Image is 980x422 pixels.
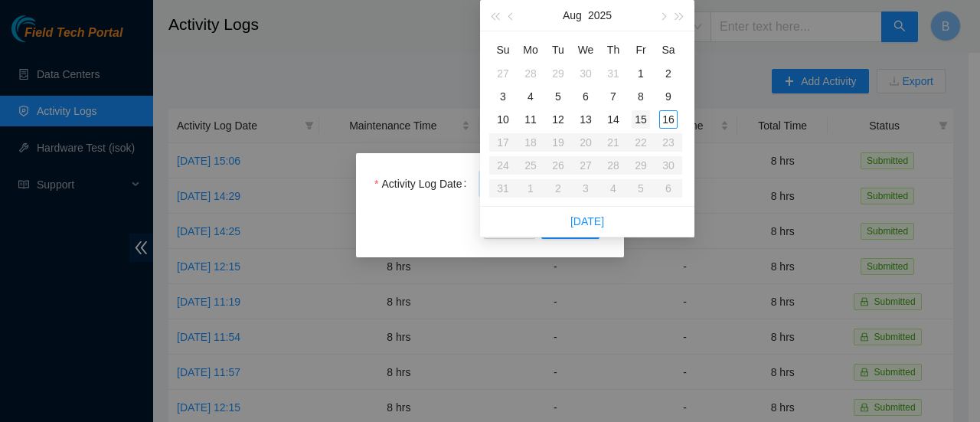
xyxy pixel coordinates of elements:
td: 2025-07-31 [599,62,627,85]
td: 2025-08-06 [572,85,599,108]
div: 30 [577,64,595,83]
div: 16 [659,110,678,129]
div: 14 [604,110,622,129]
div: 13 [577,110,595,129]
td: 2025-08-15 [627,108,655,131]
label: Activity Log Date [374,172,472,196]
th: Sa [655,38,682,62]
td: 2025-08-09 [655,85,682,108]
div: 8 [632,87,650,106]
div: 2 [659,64,678,83]
td: 2025-08-04 [517,85,544,108]
td: 2025-07-27 [489,62,517,85]
td: 2025-08-05 [544,85,572,108]
div: 11 [521,110,540,129]
div: 12 [549,110,567,129]
th: Su [489,38,517,62]
td: 2025-08-07 [599,85,627,108]
th: Fr [627,38,655,62]
div: 15 [632,110,650,129]
div: 5 [549,87,567,106]
div: 31 [604,64,622,83]
div: 6 [577,87,595,106]
div: 3 [494,87,512,106]
div: 28 [521,64,540,83]
th: Mo [517,38,544,62]
div: 4 [521,87,540,106]
th: Tu [544,38,572,62]
td: 2025-07-28 [517,62,544,85]
div: 9 [659,87,678,106]
div: 1 [632,64,650,83]
a: [DATE] [570,215,604,227]
td: 2025-08-13 [572,108,599,131]
td: 2025-08-10 [489,108,517,131]
td: 2025-08-12 [544,108,572,131]
div: 29 [549,64,567,83]
div: 7 [604,87,622,106]
td: 2025-08-01 [627,62,655,85]
td: 2025-08-16 [655,108,682,131]
td: 2025-08-14 [599,108,627,131]
td: 2025-08-02 [655,62,682,85]
td: 2025-08-11 [517,108,544,131]
th: Th [599,38,627,62]
td: 2025-08-03 [489,85,517,108]
td: 2025-07-30 [572,62,599,85]
td: 2025-07-29 [544,62,572,85]
div: 10 [494,110,512,129]
th: We [572,38,599,62]
td: 2025-08-08 [627,85,655,108]
div: 27 [494,64,512,83]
